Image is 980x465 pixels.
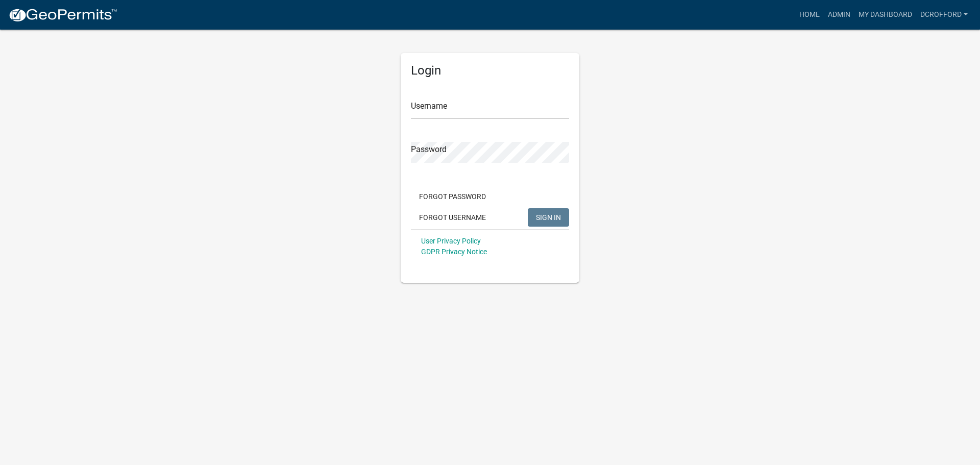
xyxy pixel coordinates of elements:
[854,5,916,25] a: My Dashboard
[411,63,569,78] h5: Login
[536,213,561,221] span: SIGN IN
[795,5,824,25] a: Home
[528,208,569,227] button: SIGN IN
[411,208,494,227] button: Forgot Username
[411,187,494,206] button: Forgot Password
[421,237,481,245] a: User Privacy Policy
[916,5,972,25] a: dcrofford
[421,248,487,256] a: GDPR Privacy Notice
[824,5,854,25] a: Admin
